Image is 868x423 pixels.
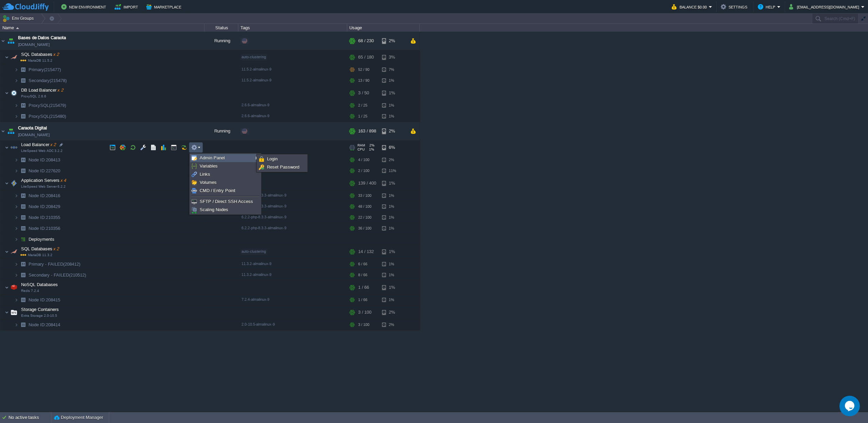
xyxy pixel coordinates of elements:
a: Admin Panel [190,154,260,162]
img: AMDAwAAAACH5BAEAAAAALAAAAAABAAEAAAICRAEAOw== [18,234,28,245]
div: 1% [382,86,404,100]
span: 208414 [28,322,61,328]
span: Bases de Datos Caraota [18,34,66,41]
img: AMDAwAAAACH5BAEAAAAALAAAAAABAAEAAAICRAEAOw== [14,259,18,269]
img: AMDAwAAAACH5BAEAAAAALAAAAAABAAEAAAICRAEAOw== [18,201,28,212]
div: 22 / 100 [358,212,371,223]
div: 3% [382,50,404,64]
div: No active tasks [9,412,51,423]
img: AMDAwAAAACH5BAEAAAAALAAAAAABAAEAAAICRAEAOw== [0,32,6,50]
div: 1% [382,111,404,122]
a: DB Load Balancerx 2ProxySQL 2.6.6 [20,88,64,93]
a: CMD / Entry Point [190,187,260,194]
div: 14 / 132 [358,245,374,258]
a: ProxySQL(215480) [28,113,67,119]
img: AMDAwAAAACH5BAEAAAAALAAAAAABAAEAAAICRAEAOw== [14,75,18,86]
span: CPU [357,147,365,152]
a: Login [258,155,306,163]
iframe: chat widget [839,396,861,416]
div: WordPress [238,176,347,190]
div: Status [205,24,238,32]
button: Import [115,3,140,11]
span: 2.0-10.5-almalinux-9 [241,322,275,326]
span: DB Load Balancer [20,87,64,93]
span: 6.2.2-php-8.3.3-almalinux-9 [241,193,286,197]
a: Deployments [28,236,55,242]
span: 2.6.6-almalinux-9 [241,114,269,118]
span: Variables [200,163,218,169]
img: AMDAwAAAACH5BAEAAAAALAAAAAABAAEAAAICRAEAOw== [9,305,19,319]
span: Scaling Nodes [200,207,228,212]
span: Node ID: [29,297,46,302]
div: 6 / 66 [358,259,367,269]
img: AMDAwAAAACH5BAEAAAAALAAAAAABAAEAAAICRAEAOw== [18,223,28,234]
a: Application Serversx 4LiteSpeed Web Server 6.2.2 [20,178,67,183]
img: AMDAwAAAACH5BAEAAAAALAAAAAABAAEAAAICRAEAOw== [5,245,9,258]
button: Deployment Manager [54,414,103,421]
img: AMDAwAAAACH5BAEAAAAALAAAAAABAAEAAAICRAEAOw== [5,176,9,190]
div: 36 / 100 [358,223,371,234]
span: ProxySQL [28,113,67,119]
span: 227620 [28,168,61,174]
div: 1% [382,223,404,234]
img: AMDAwAAAACH5BAEAAAAALAAAAAABAAEAAAICRAEAOw== [18,212,28,223]
span: ProxySQL 2.6.6 [21,94,46,98]
span: Links [200,172,210,177]
div: 68 / 230 [358,32,374,50]
span: x 2 [49,142,56,147]
span: (215477) [44,67,61,72]
a: SQL Databasesx 2MariaDB 11.5.2 [20,52,60,57]
div: 163 / 898 [358,122,376,140]
div: 2% [382,122,404,140]
div: Running [204,32,238,50]
span: x 2 [52,52,59,57]
span: MariaDB 11.3.2 [20,253,52,257]
div: 1% [382,75,404,86]
span: 208429 [28,204,61,209]
span: Load Balancer [20,142,57,147]
div: Tags [239,24,347,32]
img: AMDAwAAAACH5BAEAAAAALAAAAAABAAEAAAICRAEAOw== [18,75,28,86]
div: 48 / 100 [358,201,371,212]
img: AMDAwAAAACH5BAEAAAAALAAAAAABAAEAAAICRAEAOw== [18,295,28,305]
img: AMDAwAAAACH5BAEAAAAALAAAAAABAAEAAAICRAEAOw== [9,86,19,100]
button: Balance $0.00 [672,3,709,11]
a: NoSQL DatabasesRedis 7.2.4 [20,282,59,287]
div: 1% [382,176,404,190]
img: AMDAwAAAACH5BAEAAAAALAAAAAABAAEAAAICRAEAOw== [9,281,19,294]
span: CMD / Entry Point [200,188,235,193]
a: [DOMAIN_NAME] [18,131,50,138]
img: AMDAwAAAACH5BAEAAAAALAAAAAABAAEAAAICRAEAOw== [14,64,18,75]
a: Load Balancerx 2LiteSpeed Web ADC 3.2.2 [20,142,57,147]
a: Primary - FAILED(208412) [28,261,81,267]
a: Caraota Digital [18,125,47,131]
a: Secondary(215478) [28,78,68,83]
span: Node ID: [29,215,46,220]
span: Secondary [28,78,68,83]
a: Secondary - FAILED(210512) [28,272,87,278]
span: (208412) [63,262,80,267]
span: 11.5.2-almalinux-9 [241,78,271,82]
span: x 4 [60,178,66,183]
a: Node ID:210355 [28,215,61,220]
img: AMDAwAAAACH5BAEAAAAALAAAAAABAAEAAAICRAEAOw== [5,141,9,154]
div: 8 / 66 [358,270,367,280]
span: Node ID: [29,204,46,209]
span: SFTP / Direct SSH Access [200,199,253,204]
span: Node ID: [29,193,46,198]
button: Marketplace [146,3,183,11]
span: (215479) [49,103,66,108]
img: AMDAwAAAACH5BAEAAAAALAAAAAABAAEAAAICRAEAOw== [5,281,9,294]
div: 3 / 100 [358,319,369,330]
span: 6.2.2-php-8.3.3-almalinux-9 [241,215,286,219]
img: AMDAwAAAACH5BAEAAAAALAAAAAABAAEAAAICRAEAOw== [14,201,18,212]
div: 7% [382,64,404,75]
a: Node ID:208415 [28,297,61,303]
span: Secondary - FAILED [28,272,87,278]
div: 1% [382,212,404,223]
img: AMDAwAAAACH5BAEAAAAALAAAAAABAAEAAAICRAEAOw== [6,122,16,140]
span: SQL Databases [20,51,60,57]
img: AMDAwAAAACH5BAEAAAAALAAAAAABAAEAAAICRAEAOw== [5,86,9,100]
